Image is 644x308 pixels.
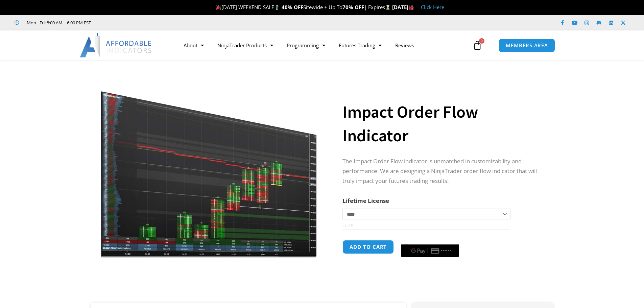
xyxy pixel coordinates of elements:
iframe: PayPal Message 1 [342,263,540,269]
a: Futures Trading [332,38,388,53]
iframe: Customer reviews powered by Trustpilot [100,19,202,26]
a: 0 [462,35,492,55]
nav: Menu [177,38,471,53]
img: OrderFlow 2 [100,72,317,259]
span: Mon - Fri: 8:00 AM – 6:00 PM EST [25,19,91,27]
img: 🏌️‍♂️ [275,5,280,10]
button: Buy with GPay [401,244,459,257]
h1: Impact Order Flow Indicator [342,100,540,147]
img: 🎉 [216,5,221,10]
a: About [177,38,211,53]
a: Programming [280,38,332,53]
strong: [DATE] [392,4,414,10]
span: MEMBERS AREA [506,43,548,48]
strong: 70% OFF [342,4,364,10]
a: Click Here [421,4,444,10]
img: 🏭 [409,5,414,10]
span: 0 [479,38,484,44]
a: MEMBERS AREA [499,39,555,52]
button: Add to cart [342,240,394,254]
a: Reviews [388,38,421,53]
span: [DATE] WEEKEND SALE Sitewide + Up To | Expires [214,4,392,10]
strong: 40% OFF [282,4,303,10]
a: Clear options [342,223,353,228]
iframe: Secure payment input frame [400,239,460,240]
a: NinjaTrader Products [211,38,280,53]
label: Lifetime License [342,197,389,205]
img: LogoAI | Affordable Indicators – NinjaTrader [80,33,152,57]
text: •••••• [441,248,451,253]
img: ⌛ [385,5,390,10]
p: The Impact Order Flow indicator is unmatched in customizability and performance. We are designing... [342,157,540,186]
